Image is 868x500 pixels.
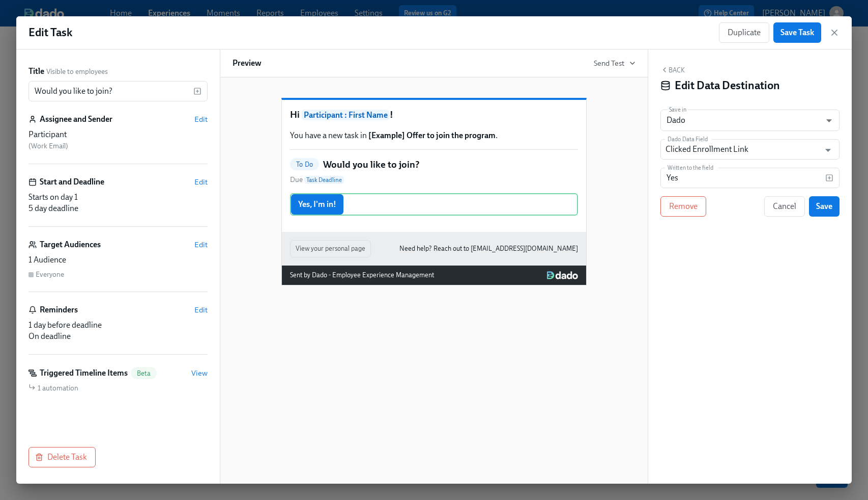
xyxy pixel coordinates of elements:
[191,368,208,378] button: View
[764,196,805,217] button: Cancel
[40,176,104,188] h6: Start and Deadline
[36,270,64,279] div: Everyone
[290,193,578,216] div: Yes, I'm in!
[290,108,578,122] h1: Hi !
[719,22,769,43] button: Duplicate
[194,114,208,124] button: Edit
[675,78,780,93] h4: Edit Data Destination
[46,67,108,76] span: Visible to employees
[809,196,840,217] button: Save
[194,177,208,187] button: Edit
[669,201,698,212] span: Remove
[773,201,796,212] span: Cancel
[773,22,821,43] button: Save Task
[28,254,208,266] div: 1 Audience
[290,270,434,281] div: Sent by Dado - Employee Experience Management
[28,331,208,342] div: On deadline
[323,158,420,171] h5: Would you like to join?
[193,87,201,95] svg: Insert text variable
[290,175,344,185] span: Due
[40,304,78,315] h6: Reminders
[28,25,72,40] h1: Edit Task
[28,239,208,292] div: Target AudiencesEdit1 AudienceEveryone
[28,129,208,140] div: Participant
[28,176,208,227] div: Start and DeadlineEditStarts on day 15 day deadline
[28,192,208,203] div: Starts on day 1
[825,174,833,182] svg: Insert text variable
[368,130,496,140] strong: [Example] Offer to join the program
[28,367,208,393] div: Triggered Timeline ItemsBetaView1 automation
[547,271,578,279] img: Dado
[40,114,112,125] h6: Assignee and Sender
[660,110,840,131] div: Dado
[660,66,685,74] button: Back
[28,203,78,213] span: 5 day deadline
[290,240,371,257] button: View your personal page
[38,383,78,393] span: 1 automation
[28,320,208,331] div: 1 day before deadline
[290,130,578,141] p: You have a new task in .
[131,370,157,377] span: Beta
[28,142,68,150] span: ( Work Email )
[194,305,208,315] button: Edit
[820,142,836,158] button: Open
[780,28,814,38] span: Save Task
[40,239,101,250] h6: Target Audiences
[660,225,840,236] div: Block ID: o4qdAoSF-
[194,240,208,250] button: Edit
[40,367,128,379] h6: Triggered Timeline Items
[302,110,390,120] span: Participant : First Name
[233,58,262,69] h6: Preview
[728,28,761,38] span: Duplicate
[28,304,208,355] div: RemindersEdit1 day before deadlineOn deadline
[660,196,706,217] button: Remove
[816,201,832,212] span: Save
[304,176,344,184] span: Task Deadline
[296,244,365,254] span: View your personal page
[28,447,96,467] button: Delete Task
[28,114,208,164] div: Assignee and SenderEditParticipant (Work Email)
[28,66,44,77] label: Title
[37,452,87,462] span: Delete Task
[399,243,578,254] a: Need help? Reach out to [EMAIL_ADDRESS][DOMAIN_NAME]
[290,161,319,168] span: To Do
[594,58,635,68] button: Send Test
